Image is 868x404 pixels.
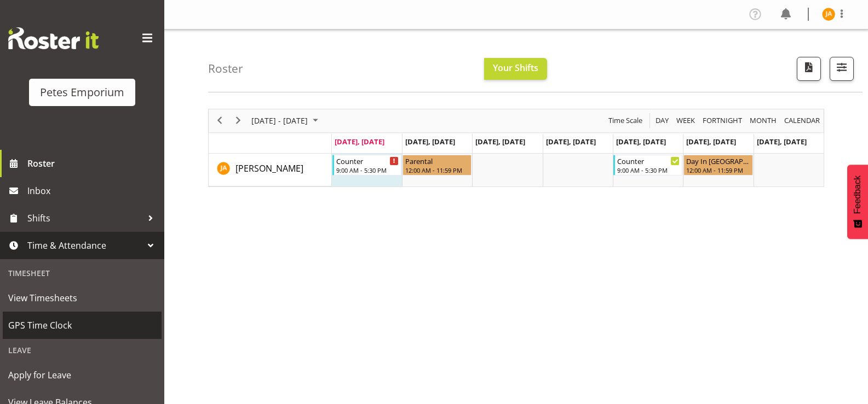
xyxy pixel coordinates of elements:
[675,114,696,127] span: Week
[546,137,596,147] span: [DATE], [DATE]
[212,114,227,127] button: Previous
[686,137,736,147] span: [DATE], [DATE]
[231,114,246,127] button: Next
[475,137,525,147] span: [DATE], [DATE]
[8,367,156,383] span: Apply for Leave
[853,175,863,214] span: Feedback
[607,114,643,127] span: Time Scale
[616,137,666,147] span: [DATE], [DATE]
[847,165,868,239] button: Feedback - Show survey
[748,114,779,127] button: Timeline Month
[27,183,159,199] span: Inbox
[613,155,682,175] div: Jeseryl Armstrong"s event - Counter Begin From Friday, August 22, 2025 at 9:00:00 AM GMT+12:00 En...
[250,114,323,127] button: August 2025
[8,317,156,333] span: GPS Time Clock
[683,155,752,175] div: Jeseryl Armstrong"s event - Day In Lieu Begin From Saturday, August 23, 2025 at 12:00:00 AM GMT+1...
[3,361,162,389] a: Apply for Leave
[332,155,401,175] div: Jeseryl Armstrong"s event - Counter Begin From Monday, August 18, 2025 at 9:00:00 AM GMT+12:00 En...
[27,237,142,254] span: Time & Attendance
[701,114,744,127] button: Fortnight
[617,155,680,166] div: Counter
[654,114,671,127] button: Timeline Day
[3,262,162,284] div: Timesheet
[757,137,807,147] span: [DATE], [DATE]
[235,162,303,174] span: [PERSON_NAME]
[208,109,824,187] div: Timeline Week of August 18, 2025
[405,166,469,174] div: 12:00 AM - 11:59 PM
[208,62,243,75] h4: Roster
[484,58,547,80] button: Your Shifts
[607,114,645,127] button: Time Scale
[248,109,325,132] div: August 18 - 24, 2025
[830,57,854,81] button: Filter Shifts
[783,114,822,127] button: Month
[8,27,99,49] img: Rosterit website logo
[686,166,750,174] div: 12:00 AM - 11:59 PM
[40,84,124,101] div: Petes Emporium
[235,162,303,175] a: [PERSON_NAME]
[783,114,821,127] span: calendar
[3,312,162,339] a: GPS Time Clock
[702,114,743,127] span: Fortnight
[675,114,697,127] button: Timeline Week
[27,155,159,172] span: Roster
[8,290,156,306] span: View Timesheets
[3,284,162,312] a: View Timesheets
[654,114,670,127] span: Day
[686,155,750,166] div: Day In [GEOGRAPHIC_DATA]
[332,154,824,186] table: Timeline Week of August 18, 2025
[797,57,821,81] button: Download a PDF of the roster according to the set date range.
[822,8,835,21] img: jeseryl-armstrong10788.jpg
[405,155,469,166] div: Parental
[229,109,248,132] div: next period
[3,339,162,361] div: Leave
[493,62,538,74] span: Your Shifts
[335,137,384,147] span: [DATE], [DATE]
[749,114,778,127] span: Month
[210,109,229,132] div: previous period
[617,166,680,174] div: 9:00 AM - 5:30 PM
[27,210,142,226] span: Shifts
[336,155,399,166] div: Counter
[336,166,399,174] div: 9:00 AM - 5:30 PM
[403,155,472,175] div: Jeseryl Armstrong"s event - Parental Begin From Tuesday, August 19, 2025 at 12:00:00 AM GMT+12:00...
[250,114,309,127] span: [DATE] - [DATE]
[209,154,332,186] td: Jeseryl Armstrong resource
[405,137,455,147] span: [DATE], [DATE]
